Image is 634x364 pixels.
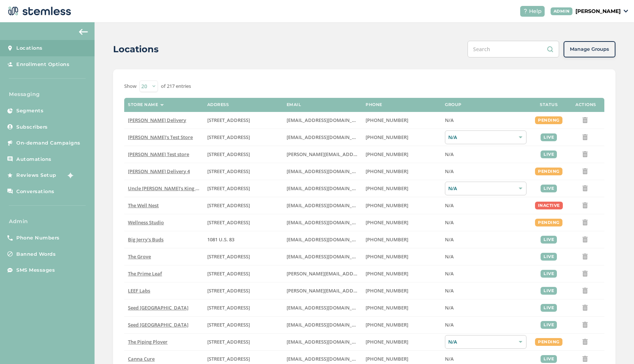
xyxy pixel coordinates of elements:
[287,321,367,328] span: [EMAIL_ADDRESS][DOMAIN_NAME]
[366,236,437,243] label: (580) 539-1118
[366,288,437,294] label: (707) 513-9697
[128,338,168,345] span: The Piping Plover
[287,134,359,140] label: brianashen@gmail.com
[207,219,250,226] span: [STREET_ADDRESS]
[468,41,559,57] input: Search
[207,151,250,158] span: [STREET_ADDRESS]
[207,134,279,140] label: 123 East Main Street
[207,287,250,294] span: [STREET_ADDRESS]
[366,151,437,158] label: (503) 332-4545
[541,321,557,329] div: live
[597,328,634,364] div: Chat Widget
[287,168,359,175] label: arman91488@gmail.com
[366,117,408,123] span: [PHONE_NUMBER]
[541,355,557,363] div: live
[128,236,200,243] label: Big Jerry's Buds
[366,322,437,328] label: (617) 553-5922
[79,29,88,35] img: icon-arrow-back-accent-c549486e.svg
[16,139,80,147] span: On-demand Campaigns
[128,151,189,158] span: [PERSON_NAME] Test store
[535,116,562,124] div: pending
[62,168,77,183] img: glitter-stars-b7820f95.gif
[366,219,437,226] label: (269) 929-8463
[128,202,200,209] label: The Well Nest
[535,219,562,226] div: pending
[287,168,367,175] span: [EMAIL_ADDRESS][DOMAIN_NAME]
[128,321,188,328] span: Seed [GEOGRAPHIC_DATA]
[16,188,55,195] span: Conversations
[445,102,462,107] label: Group
[366,117,437,123] label: (818) 561-0790
[128,236,164,243] span: Big Jerry's Buds
[287,355,367,362] span: [EMAIL_ADDRESS][DOMAIN_NAME]
[207,168,279,175] label: 17523 Ventura Boulevard
[128,168,190,175] span: [PERSON_NAME] Delivery 4
[445,335,526,349] div: N/A
[366,219,408,226] span: [PHONE_NUMBER]
[567,98,604,112] th: Actions
[128,304,188,311] span: Seed [GEOGRAPHIC_DATA]
[128,287,150,294] span: LEEF Labs
[287,304,367,311] span: [EMAIL_ADDRESS][DOMAIN_NAME]
[366,134,437,140] label: (503) 804-9208
[287,219,367,226] span: [EMAIL_ADDRESS][DOMAIN_NAME]
[160,104,164,106] img: icon-sort-1e1d7615.svg
[128,355,155,362] span: Canna Cure
[207,168,250,175] span: [STREET_ADDRESS]
[445,288,526,294] label: N/A
[575,7,621,15] p: [PERSON_NAME]
[541,236,557,244] div: live
[128,253,151,260] span: The Grove
[128,185,200,192] label: Uncle Herb’s King Circle
[287,117,359,123] label: arman91488@gmail.com
[564,41,615,57] button: Manage Groups
[6,4,71,19] img: logo-dark-0685b13c.svg
[207,202,250,209] span: [STREET_ADDRESS]
[287,117,367,123] span: [EMAIL_ADDRESS][DOMAIN_NAME]
[287,236,359,243] label: info@bigjerrysbuds.com
[287,356,359,362] label: info@shopcannacure.com
[113,43,159,56] h2: Locations
[207,356,279,362] label: 2720 Northwest Sheridan Road
[287,134,367,140] span: [EMAIL_ADDRESS][DOMAIN_NAME]
[128,288,200,294] label: LEEF Labs
[445,356,526,362] label: N/A
[124,83,136,90] label: Show
[128,134,200,140] label: Brian's Test Store
[570,46,609,53] span: Manage Groups
[366,151,408,158] span: [PHONE_NUMBER]
[207,339,279,345] label: 10 Main Street
[128,134,193,140] span: [PERSON_NAME]'s Test Store
[445,151,526,158] label: N/A
[445,182,526,195] div: N/A
[207,321,250,328] span: [STREET_ADDRESS]
[287,202,367,209] span: [EMAIL_ADDRESS][DOMAIN_NAME]
[366,287,408,294] span: [PHONE_NUMBER]
[287,254,359,260] label: dexter@thegroveca.com
[366,168,408,175] span: [PHONE_NUMBER]
[287,271,359,277] label: john@theprimeleaf.com
[366,202,408,209] span: [PHONE_NUMBER]
[207,305,279,311] label: 553 Congress Street
[366,185,437,192] label: (907) 330-7833
[128,339,200,345] label: The Piping Plover
[207,288,279,294] label: 1785 South Main Street
[287,151,359,158] label: swapnil@stemless.co
[207,236,234,243] span: 1081 U.S. 83
[207,102,229,107] label: Address
[207,117,279,123] label: 17523 Ventura Boulevard
[366,321,408,328] span: [PHONE_NUMBER]
[207,271,279,277] label: 4120 East Speedway Boulevard
[128,305,200,311] label: Seed Portland
[445,219,526,226] label: N/A
[207,338,250,345] span: [STREET_ADDRESS]
[541,304,557,312] div: live
[287,236,367,243] span: [EMAIL_ADDRESS][DOMAIN_NAME]
[207,253,250,260] span: [STREET_ADDRESS]
[207,254,279,260] label: 8155 Center Street
[287,202,359,209] label: vmrobins@gmail.com
[128,271,200,277] label: The Prime Leaf
[366,339,437,345] label: (508) 514-1212
[128,168,200,175] label: Hazel Delivery 4
[366,355,408,362] span: [PHONE_NUMBER]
